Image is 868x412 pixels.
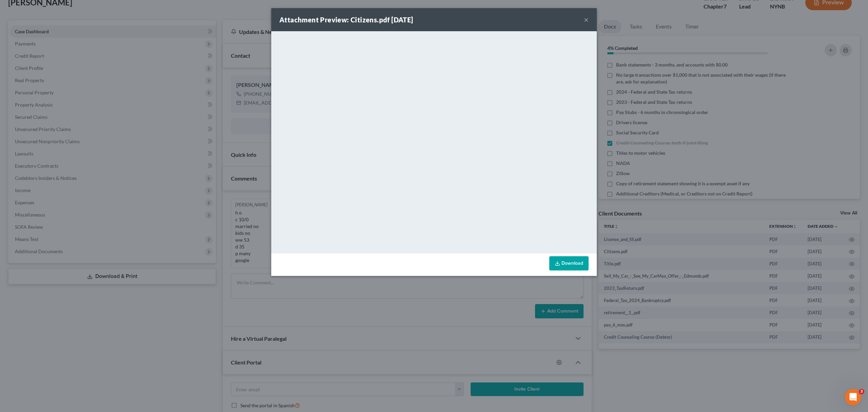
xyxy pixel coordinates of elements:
span: 3 [859,389,864,394]
iframe: <object ng-attr-data='[URL][DOMAIN_NAME]' type='application/pdf' width='100%' height='650px'></ob... [271,31,597,252]
button: × [584,16,589,24]
iframe: Intercom live chat [845,389,861,405]
a: Download [549,256,589,270]
strong: Attachment Preview: Citizens.pdf [DATE] [279,16,413,24]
